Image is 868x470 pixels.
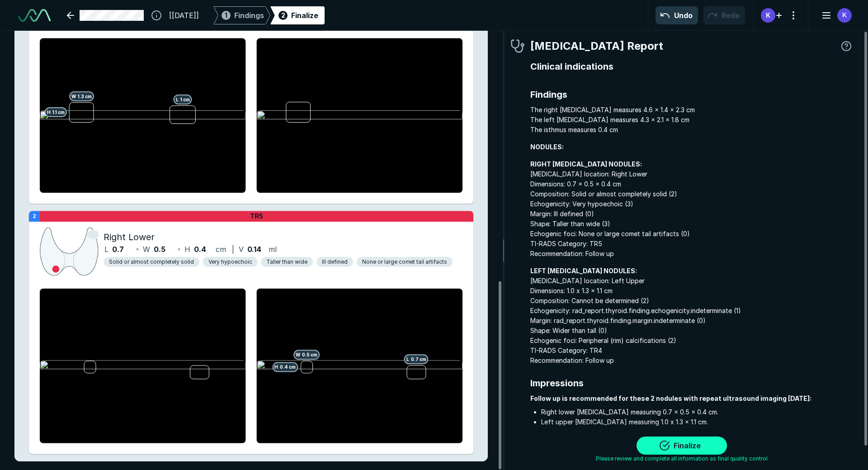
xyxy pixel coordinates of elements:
[208,258,252,266] span: Very hypoechoic
[530,159,854,259] span: [MEDICAL_DATA] location: Right Lower Dimensions: 0.7 x 0.5 x 0.4 cm Composition: Solid or almost ...
[761,8,775,23] div: avatar-name
[816,6,854,24] button: avatar-name
[143,244,150,255] span: W
[225,10,227,20] span: 1
[112,244,124,255] span: 0.7
[837,8,852,23] div: avatar-name
[281,10,285,20] span: 2
[530,88,854,101] span: Findings
[637,437,727,455] button: Finalize
[18,9,51,22] img: See-Mode Logo
[322,258,348,266] span: Ill defined
[530,38,663,54] span: [MEDICAL_DATA] Report
[184,244,190,255] span: H
[596,455,768,463] span: Please review and complete all information as final quality control
[362,258,447,266] span: None or large comet tail artifacts
[530,267,637,275] strong: LEFT [MEDICAL_DATA] NODULES:
[213,6,270,24] div: 1Findings
[169,10,199,21] span: [[DATE]]
[766,10,770,20] span: K
[239,244,244,255] span: V
[270,6,325,24] div: 2Finalize
[154,244,165,255] span: 0.5
[530,394,811,402] strong: Follow up is recommended for these 2 nodules with repeat ultrasound imaging [DATE]:
[842,10,847,20] span: K
[530,376,854,390] span: Impressions
[530,266,854,366] span: [MEDICAL_DATA] location: Left Upper Dimensions: 1.0 x 1.3 x 1.1 cm Composition: Cannot be determi...
[530,60,854,73] span: Clinical indications
[247,244,262,255] span: 0.14
[293,350,320,360] span: W 0.5 cm
[14,5,54,25] a: See-Mode Logo
[45,108,67,118] span: H 1.1 cm
[656,6,698,24] button: Undo
[703,6,745,24] button: Redo
[530,143,564,151] strong: NODULES:
[104,230,155,244] span: Right Lower
[216,244,226,255] span: cm
[69,91,94,101] span: W 1.3 cm
[291,10,318,21] div: Finalize
[250,212,263,220] span: TR5
[194,244,206,255] span: 0.4
[40,225,99,278] img: alH85AAAABklEQVQDAIQUm3rtE4pdAAAAAElFTkSuQmCC
[541,417,854,427] li: Left upper [MEDICAL_DATA] measuring 1.0 x 1.3 x 1.1 cm.
[33,213,36,219] strong: 2
[269,244,277,255] span: ml
[530,105,854,135] span: The right [MEDICAL_DATA] measures 4.6 x 1.4 x 2.3 cm The left [MEDICAL_DATA] measures 4.3 x 2.1 x...
[541,407,854,417] li: Right lower [MEDICAL_DATA] measuring 0.7 x 0.5 x 0.4 cm.
[272,362,298,372] span: H 0.4 cm
[104,244,108,255] span: L
[266,258,307,266] span: Taller than wide
[404,355,429,365] span: L 0.7 cm
[174,95,192,104] span: L 1 cm
[530,160,642,168] strong: RIGHT [MEDICAL_DATA] NODULES:
[232,245,234,254] span: |
[109,258,193,266] span: Solid or almost completely solid
[234,10,264,21] span: Findings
